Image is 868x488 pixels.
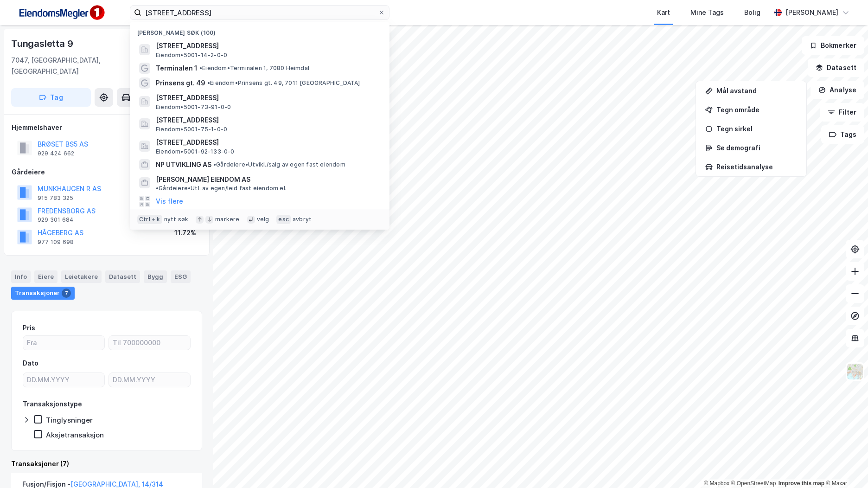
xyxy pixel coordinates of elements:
[156,126,227,133] span: Eiendom • 5001-75-1-0-0
[690,7,724,18] div: Mine Tags
[171,270,191,283] div: ESG
[657,7,670,18] div: Kart
[70,480,163,488] a: [GEOGRAPHIC_DATA], 14/314
[716,144,797,152] div: Se demografi
[38,194,73,202] div: 915 783 325
[820,103,864,122] button: Filter
[731,480,776,487] a: OpenStreetMap
[144,270,167,283] div: Bygg
[156,137,378,148] span: [STREET_ADDRESS]
[156,103,231,111] span: Eiendom • 5001-73-91-0-0
[156,77,205,89] span: Prinsens gt. 49
[156,115,378,126] span: [STREET_ADDRESS]
[716,87,797,95] div: Mål avstand
[38,150,74,157] div: 929 424 662
[23,373,104,387] input: DD.MM.YYYY
[130,22,389,39] div: [PERSON_NAME] søk (100)
[11,88,91,107] button: Tag
[46,430,104,439] div: Aksjetransaksjon
[109,373,190,387] input: DD.MM.YYYY
[137,215,162,224] div: Ctrl + k
[215,216,239,223] div: markere
[802,36,864,55] button: Bokmerker
[716,106,797,114] div: Tegn område
[23,398,82,410] div: Transaksjonstype
[276,215,291,224] div: esc
[293,216,312,223] div: avbryt
[11,458,202,469] div: Transaksjoner (7)
[62,289,71,298] div: 7
[199,64,202,71] span: •
[811,81,864,99] button: Analyse
[156,174,250,185] span: [PERSON_NAME] EIENDOM AS
[23,336,104,350] input: Fra
[846,363,864,380] img: Z
[46,416,93,424] div: Tinglysninger
[15,2,108,23] img: F4PB6Px+NJ5v8B7XTbfpPpyloAAAAASUVORK5CYII=
[12,167,202,178] div: Gårdeiere
[213,161,216,168] span: •
[779,480,824,487] a: Improve this map
[257,216,269,223] div: velg
[11,36,75,51] div: Tungasletta 9
[821,125,864,144] button: Tags
[164,216,189,223] div: nytt søk
[38,238,74,246] div: 977 109 698
[207,79,210,86] span: •
[716,163,797,171] div: Reisetidsanalyse
[38,216,74,224] div: 929 301 684
[11,270,31,283] div: Info
[105,270,140,283] div: Datasett
[744,7,760,18] div: Bolig
[156,185,159,192] span: •
[11,287,75,300] div: Transaksjoner
[704,480,729,487] a: Mapbox
[34,270,57,283] div: Eiere
[12,122,202,133] div: Hjemmelshaver
[156,159,211,170] span: NP UTVIKLING AS
[213,161,345,168] span: Gårdeiere • Utvikl./salg av egen fast eiendom
[141,6,378,19] input: Søk på adresse, matrikkel, gårdeiere, leietakere eller personer
[23,358,38,369] div: Dato
[156,51,227,59] span: Eiendom • 5001-14-2-0-0
[109,336,190,350] input: Til 700000000
[785,7,838,18] div: [PERSON_NAME]
[156,63,198,74] span: Terminalen 1
[23,322,35,334] div: Pris
[156,196,183,207] button: Vis flere
[808,58,864,77] button: Datasett
[156,92,378,103] span: [STREET_ADDRESS]
[156,40,378,51] span: [STREET_ADDRESS]
[156,148,235,155] span: Eiendom • 5001-92-133-0-0
[11,55,131,77] div: 7047, [GEOGRAPHIC_DATA], [GEOGRAPHIC_DATA]
[199,64,309,72] span: Eiendom • Terminalen 1, 7080 Heimdal
[716,125,797,133] div: Tegn sirkel
[822,443,868,488] iframe: Chat Widget
[207,79,360,87] span: Eiendom • Prinsens gt. 49, 7011 [GEOGRAPHIC_DATA]
[174,227,196,238] div: 11.72%
[156,185,287,192] span: Gårdeiere • Utl. av egen/leid fast eiendom el.
[61,270,102,283] div: Leietakere
[822,443,868,488] div: Kontrollprogram for chat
